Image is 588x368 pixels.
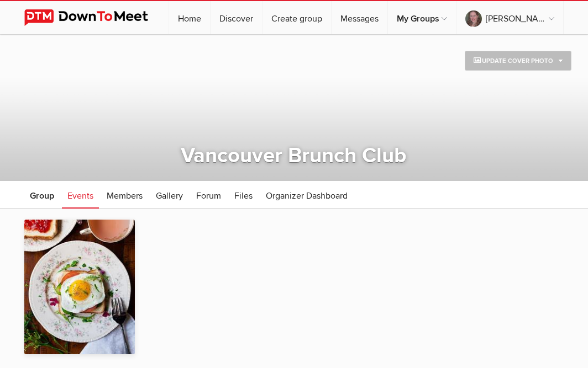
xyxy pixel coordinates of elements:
[62,181,99,209] a: Events
[266,190,348,201] span: Organizer Dashboard
[456,1,563,34] a: [PERSON_NAME]
[465,51,571,71] a: Update Cover Photo
[234,190,253,201] span: Files
[24,9,165,26] img: DownToMeet
[169,1,210,34] a: Home
[67,190,93,201] span: Events
[181,143,407,168] a: Vancouver Brunch Club
[107,190,143,201] span: Members
[229,181,258,209] a: Files
[211,1,262,34] a: Discover
[388,1,456,34] a: My Groups
[24,181,60,209] a: Group
[260,181,353,209] a: Organizer Dashboard
[24,220,135,354] img: Vancouver Brunch Club
[150,181,188,209] a: Gallery
[196,190,221,201] span: Forum
[262,1,331,34] a: Create group
[101,181,148,209] a: Members
[332,1,387,34] a: Messages
[30,190,54,201] span: Group
[156,190,183,201] span: Gallery
[191,181,227,209] a: Forum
